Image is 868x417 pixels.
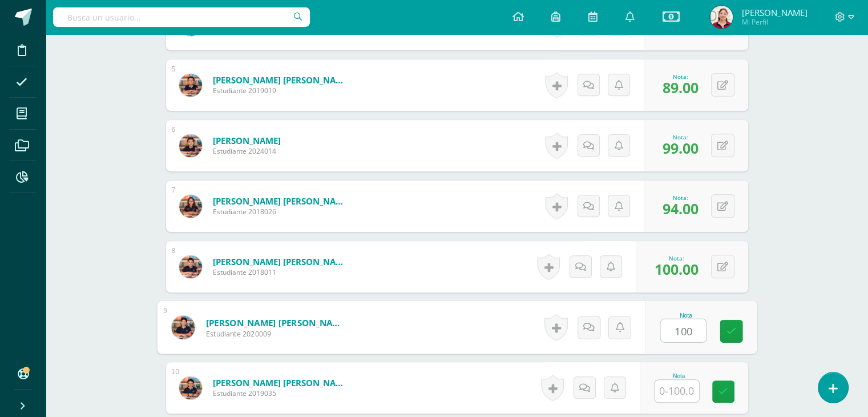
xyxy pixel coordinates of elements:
a: [PERSON_NAME] [PERSON_NAME] [205,316,346,328]
div: Nota [654,373,704,379]
span: 89.00 [663,78,699,97]
img: 5697f7ebee7613718eca8af14e4f385b.png [179,195,202,218]
img: 9f7c6f39600bd62be833daf321b8ea88.png [710,6,733,29]
span: Estudiante 2020009 [205,328,346,339]
img: 3c36cb032e827fe1be9d3442adb1fe6d.png [179,255,202,278]
a: [PERSON_NAME] [PERSON_NAME] [213,377,350,388]
span: Estudiante 2019019 [213,86,350,95]
img: bdd7fe6510d2f0991720a9482e512380.png [179,74,202,97]
div: Nota: [655,254,699,262]
div: Nota: [663,133,699,141]
span: Estudiante 2018011 [213,267,350,277]
span: Mi Perfil [741,17,807,27]
span: Estudiante 2019035 [213,388,350,398]
span: Estudiante 2018026 [213,207,350,216]
a: [PERSON_NAME] [PERSON_NAME] [213,195,350,207]
span: 99.00 [663,138,699,158]
div: Nota [660,312,712,318]
div: Nota: [663,194,699,202]
img: 3d1cd0260311b2f036ddddb15c84e15e.png [171,315,195,339]
a: [PERSON_NAME] [PERSON_NAME] [213,256,350,267]
a: [PERSON_NAME] [213,135,281,146]
span: [PERSON_NAME] [741,7,807,18]
span: 100.00 [655,259,699,279]
input: 0-100.0 [660,319,706,342]
input: Busca un usuario... [53,7,310,27]
span: Estudiante 2024014 [213,146,281,156]
img: 83f04d6d83e9b03d3fa70904972a77c9.png [179,376,202,399]
img: 8fce02cf4702ce6f48d1cfa5133fe068.png [179,134,202,157]
span: 94.00 [663,199,699,218]
div: Nota: [663,73,699,81]
input: 0-100.0 [655,380,699,402]
a: [PERSON_NAME] [PERSON_NAME] [213,74,350,86]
